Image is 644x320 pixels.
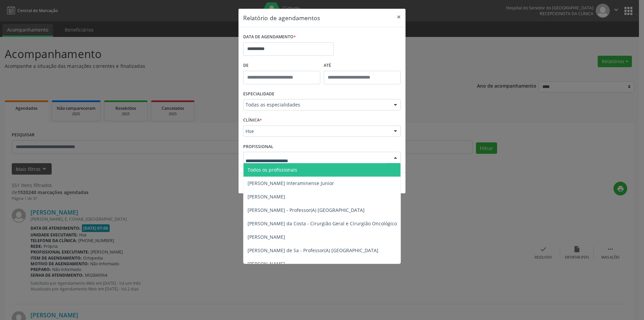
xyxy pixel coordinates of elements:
label: De [243,60,320,71]
label: ATÉ [324,60,401,71]
span: [PERSON_NAME] Interaminense Junior [248,180,334,186]
label: ESPECIALIDADE [243,89,274,99]
label: CLÍNICA [243,115,262,126]
span: [PERSON_NAME] [248,234,285,240]
span: [PERSON_NAME] de Sa - Professor(A) [GEOGRAPHIC_DATA] [248,247,378,254]
span: [PERSON_NAME] [248,193,285,200]
span: Todas as especialidades [246,101,387,108]
label: DATA DE AGENDAMENTO [243,32,296,42]
button: Close [392,9,406,25]
span: [PERSON_NAME] [248,261,285,267]
h5: Relatório de agendamentos [243,13,320,22]
span: Hse [246,128,387,135]
span: [PERSON_NAME] da Costa - Cirurgião Geral e Cirurgião Oncológico [248,220,397,227]
span: Todos os profissionais [248,167,297,173]
label: PROFISSIONAL [243,141,273,152]
span: [PERSON_NAME] - Professor(A) [GEOGRAPHIC_DATA] [248,207,365,213]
